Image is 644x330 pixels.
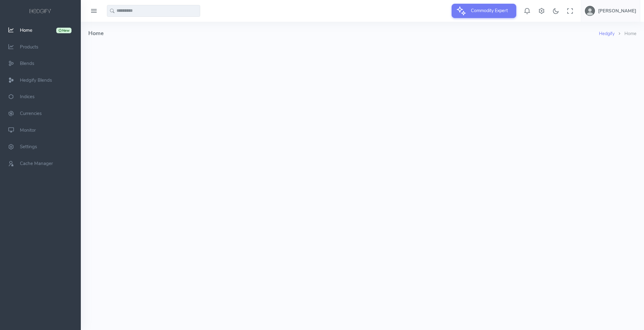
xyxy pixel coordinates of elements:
img: user-image [585,6,595,16]
a: Hedgify [599,30,614,37]
li: Home [614,30,637,37]
img: logo [28,8,53,15]
span: Currencies [20,110,42,117]
span: Cache Manager [20,160,53,167]
h5: [PERSON_NAME] [598,8,636,13]
span: Hedgify Blends [20,77,52,83]
span: Commodity Expert [467,4,512,17]
a: Commodity Expert [452,7,516,14]
span: Settings [20,144,37,150]
span: Blends [20,60,34,66]
span: Home [20,27,32,33]
span: Indices [20,94,34,100]
div: New [56,28,71,33]
span: Products [20,44,38,50]
button: Commodity Expert [452,4,516,18]
span: Monitor [20,127,36,133]
h4: Home [88,22,599,45]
